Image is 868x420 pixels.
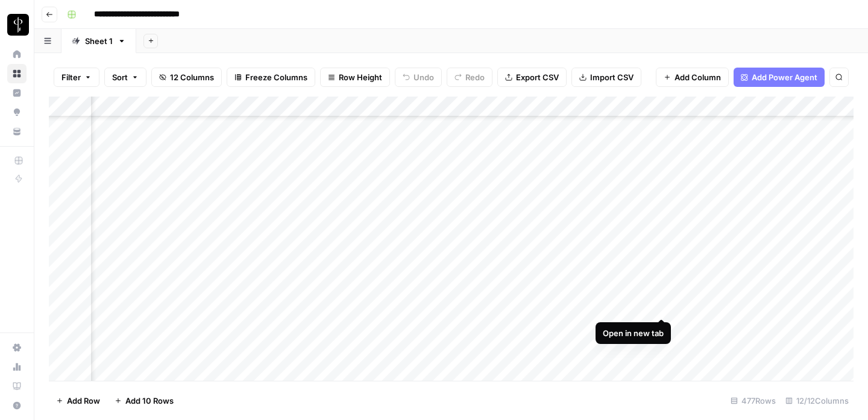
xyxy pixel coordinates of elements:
button: Help + Support [7,396,27,415]
button: Add Power Agent [734,68,825,87]
span: Filter [61,71,81,83]
a: Learning Hub [7,377,27,396]
img: LP Production Workloads Logo [7,14,29,36]
button: Undo [395,68,442,87]
a: Settings [7,338,27,357]
a: Insights [7,83,27,103]
div: 477 Rows [726,391,781,410]
div: 12/12 Columns [781,391,854,410]
button: Add 10 Rows [107,391,181,410]
button: Workspace: LP Production Workloads [7,10,27,40]
a: Browse [7,64,27,83]
button: Add Column [656,68,729,87]
span: Freeze Columns [245,71,307,83]
button: Redo [447,68,492,87]
a: Opportunities [7,103,27,122]
button: Sort [104,68,146,87]
span: Add Row [67,395,100,407]
a: Usage [7,357,27,377]
button: Freeze Columns [227,68,315,87]
button: Export CSV [497,68,567,87]
span: Export CSV [516,71,559,83]
a: Home [7,45,27,64]
a: Sheet 1 [61,29,136,53]
button: Add Row [49,391,107,410]
a: Your Data [7,122,27,141]
button: Row Height [320,68,390,87]
span: Row Height [339,71,382,83]
span: 12 Columns [170,71,214,83]
span: Add Column [675,71,721,83]
button: 12 Columns [151,68,222,87]
span: Redo [465,71,485,83]
button: Import CSV [571,68,641,87]
div: Sheet 1 [85,35,113,47]
div: Open in new tab [603,327,664,339]
span: Add 10 Rows [125,395,174,407]
span: Add Power Agent [752,71,817,83]
span: Sort [112,71,128,83]
span: Import CSV [590,71,634,83]
span: Undo [414,71,434,83]
button: Filter [54,68,99,87]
